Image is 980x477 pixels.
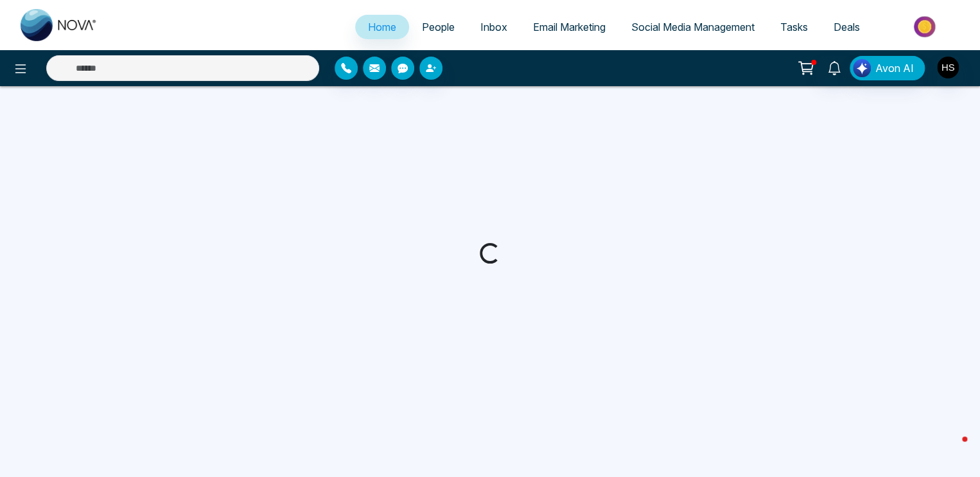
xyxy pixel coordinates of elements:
[879,12,972,41] img: Market-place.gif
[834,21,860,33] span: Deals
[520,15,618,39] a: Email Marketing
[422,21,455,33] span: People
[468,15,520,39] a: Inbox
[533,21,606,33] span: Email Marketing
[631,21,755,33] span: Social Media Management
[480,21,507,33] span: Inbox
[409,15,468,39] a: People
[850,56,925,80] button: Avon AI
[780,21,808,33] span: Tasks
[767,15,821,39] a: Tasks
[355,15,409,39] a: Home
[368,21,396,33] span: Home
[936,433,967,464] iframe: Intercom live chat
[875,60,914,76] span: Avon AI
[853,59,871,77] img: Lead Flow
[937,57,959,78] img: User Avatar
[618,15,767,39] a: Social Media Management
[821,15,873,39] a: Deals
[21,9,98,41] img: Nova CRM Logo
